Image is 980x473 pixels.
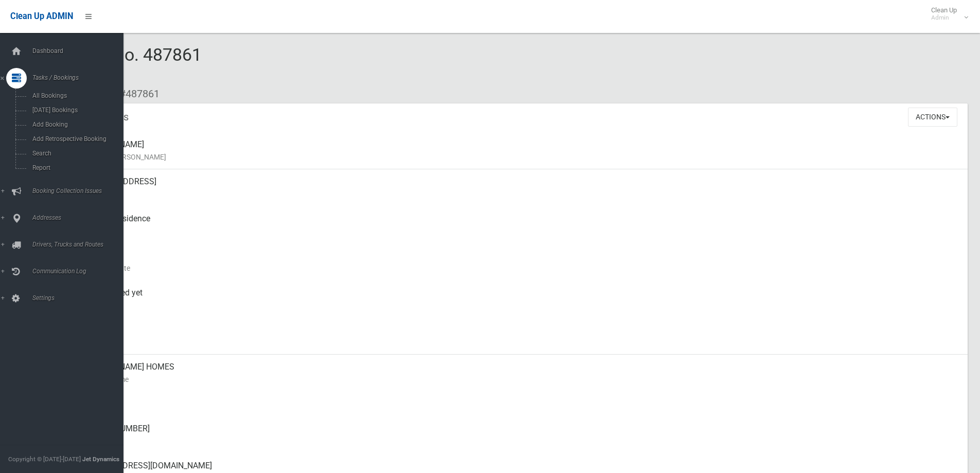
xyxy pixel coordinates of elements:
span: Settings [29,294,131,302]
span: Communication Log [29,268,131,275]
span: Addresses [29,214,131,221]
small: Name of [PERSON_NAME] [82,151,959,163]
button: Actions [908,108,957,127]
div: [PERSON_NAME] [82,132,959,169]
div: [DATE] [82,243,959,281]
span: Copyright © [DATE]-[DATE] [8,456,81,463]
small: Collection Date [82,262,959,274]
span: Drivers, Trucks and Routes [29,241,131,248]
div: Not collected yet [82,281,959,318]
span: Tasks / Bookings [29,74,131,81]
div: [STREET_ADDRESS] [82,169,959,206]
div: [DATE] [82,318,959,355]
small: Collected At [82,299,959,311]
li: #487861 [112,84,159,103]
span: Search [29,150,122,157]
span: Booking Collection Issues [29,187,131,195]
span: Report [29,164,122,171]
div: Front of Residence [82,206,959,243]
span: Clean Up ADMIN [10,11,73,21]
small: Admin [931,14,957,22]
small: Address [82,188,959,200]
span: Dashboard [29,47,131,55]
div: [PHONE_NUMBER] [82,416,959,453]
span: Clean Up [926,6,967,22]
small: Mobile [82,398,959,410]
span: [DATE] Bookings [29,107,122,114]
span: All Bookings [29,92,122,99]
small: Landline [82,435,959,447]
small: Pickup Point [82,225,959,237]
small: Contact Name [82,373,959,386]
div: [PERSON_NAME] HOMES [82,355,959,392]
strong: Jet Dynamics [82,456,119,463]
span: Booking No. 487861 [45,44,202,84]
small: Zone [82,336,959,348]
span: Add Retrospective Booking [29,135,122,143]
span: Add Booking [29,121,122,128]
